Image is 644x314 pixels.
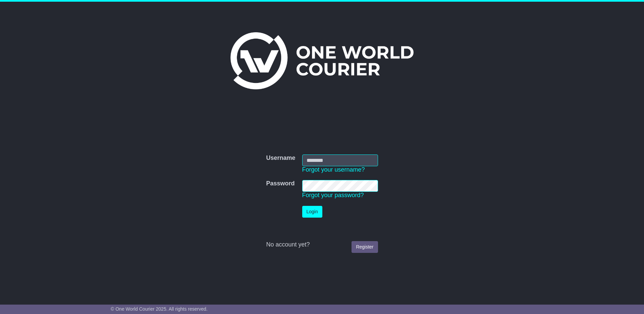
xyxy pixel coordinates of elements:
a: Forgot your password? [302,192,364,198]
label: Username [266,154,295,162]
img: One World [230,32,414,89]
button: Login [302,206,322,218]
div: No account yet? [266,241,378,249]
a: Forgot your username? [302,166,365,173]
label: Password [266,180,294,187]
a: Register [352,241,378,253]
span: © One World Courier 2025. All rights reserved. [111,306,208,312]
